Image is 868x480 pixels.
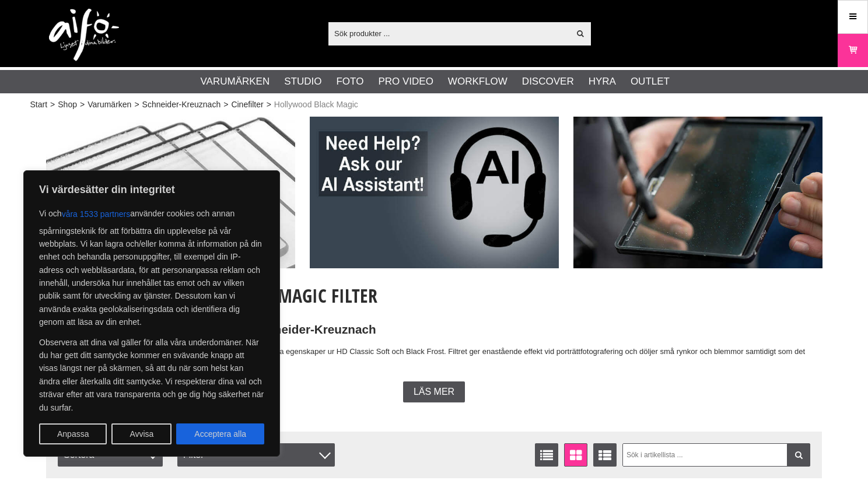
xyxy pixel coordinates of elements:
a: Utökad listvisning [593,443,617,467]
a: Studio [284,74,321,89]
a: Discover [522,74,574,89]
span: Läs mer [414,387,454,397]
a: Varumärken [201,74,270,89]
div: Vi värdesätter din integritet [23,170,280,457]
a: Start [30,99,48,111]
span: > [267,99,271,111]
span: > [80,99,85,111]
p: Observera att dina val gäller för alla våra underdomäner. När du har gett ditt samtycke kommer en... [39,336,264,414]
button: Avvisa [111,423,171,444]
a: Shop [58,99,77,111]
input: Sök produkter ... [328,24,569,42]
a: Filtrera [787,443,810,467]
a: Hyra [589,74,616,89]
span: > [223,99,228,111]
span: > [50,99,55,111]
p: Hollywood Black Magic är ett fantastiskt filter som kombinerar de bästa egenskaper ur HD Classic ... [46,346,822,370]
button: Anpassa [39,423,107,444]
p: Vi och använder cookies och annan spårningsteknik för att förbättra din upplevelse på vår webbpla... [39,204,264,329]
h1: Cinefilter Hollywood Black Magic Filter [46,283,822,309]
a: Foto [336,74,363,89]
a: Varumärken [87,99,131,111]
button: Acceptera alla [176,423,264,444]
a: Listvisning [535,443,558,467]
span: Hollywood Black Magic [274,99,358,111]
img: logo.png [49,9,119,61]
img: Annons:001 ban-cinefilter-001.jpg [46,117,295,268]
input: Sök i artikellista ... [622,443,811,467]
p: Vi värdesätter din integritet [39,183,264,197]
a: Fönstervisning [564,443,587,467]
img: Annons:002 ban-cinefilter-002.jpg [573,117,822,268]
img: Annons:009 ban-elin-AIelin-eng.jpg [310,117,559,268]
button: våra 1533 partners [62,204,131,225]
a: Cinefilter [231,99,263,111]
a: Schneider-Kreuznach [142,99,221,111]
a: Pro Video [378,74,433,89]
a: Outlet [631,74,670,89]
a: Workflow [448,74,508,89]
span: > [134,99,139,111]
h2: Diffusions Filter (Black Mist Filter) | Schneider-Kreuznach [46,321,822,338]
